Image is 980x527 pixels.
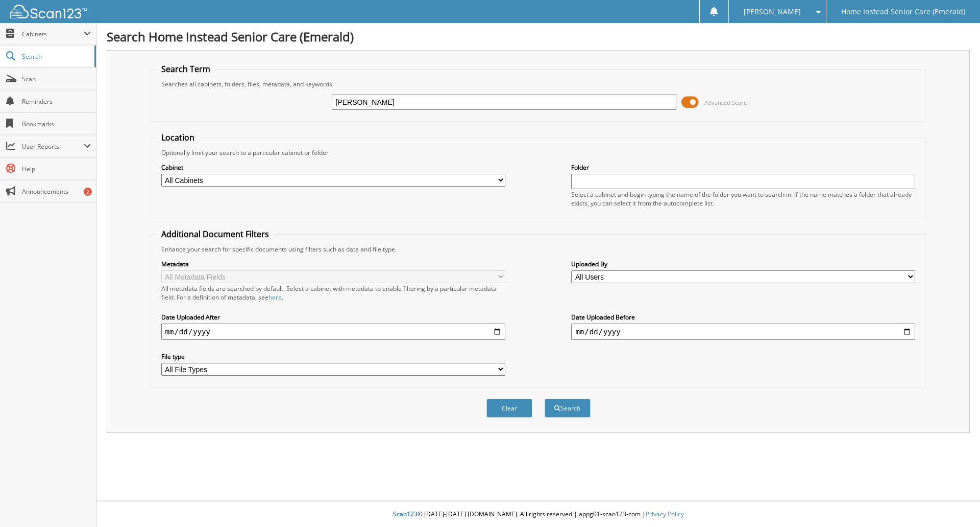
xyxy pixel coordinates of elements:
[22,75,91,83] span: Scan
[156,132,200,143] legend: Location
[156,148,921,157] div: Optionally limit your search to a particular cabinet or folder
[161,163,505,172] label: Cabinet
[107,28,970,45] h1: Search Home Instead Senior Care (Emerald)
[22,52,89,61] span: Search
[10,5,87,18] img: scan123-logo-white.svg
[393,510,418,518] span: Scan123
[571,190,915,208] div: Select a cabinet and begin typing the name of the folder you want to search in. If the name match...
[84,188,92,196] div: 2
[841,9,965,15] span: Home Instead Senior Care (Emerald)
[161,313,505,322] label: Date Uploaded After
[156,245,921,254] div: Enhance your search for specific documents using filters such as date and file type.
[744,9,801,15] span: [PERSON_NAME]
[156,80,921,88] div: Searches all cabinets, folders, files, metadata, and keywords
[161,260,505,268] label: Metadata
[22,120,91,128] span: Bookmarks
[571,163,915,172] label: Folder
[704,99,750,106] span: Advanced Search
[571,260,915,268] label: Uploaded By
[571,313,915,322] label: Date Uploaded Before
[156,63,215,75] legend: Search Term
[268,293,282,302] a: here
[22,142,84,151] span: User Reports
[161,352,505,361] label: File type
[22,165,91,173] span: Help
[161,324,505,340] input: start
[929,478,980,527] iframe: Chat Widget
[156,228,274,240] legend: Additional Document Filters
[646,510,684,518] a: Privacy Policy
[96,502,980,527] div: © [DATE]-[DATE] [DOMAIN_NAME]. All rights reserved | appg01-scan123-com |
[571,324,915,340] input: end
[22,30,84,38] span: Cabinets
[486,399,532,418] button: Clear
[545,399,591,418] button: Search
[161,284,505,302] div: All metadata fields are searched by default. Select a cabinet with metadata to enable filtering b...
[22,97,91,106] span: Reminders
[22,187,91,196] span: Announcements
